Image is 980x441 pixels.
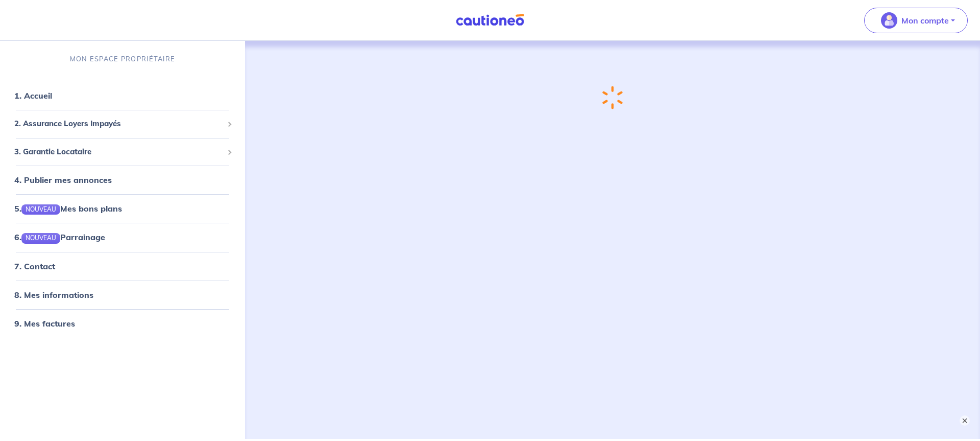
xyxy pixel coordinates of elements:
img: loading-spinner [602,86,623,109]
img: Cautioneo [452,14,528,27]
div: 1. Accueil [4,86,241,106]
div: 2. Assurance Loyers Impayés [4,114,241,134]
span: 3. Garantie Locataire [14,146,223,158]
a: 5.NOUVEAUMes bons plans [14,204,122,214]
button: illu_account_valid_menu.svgMon compte [864,8,968,33]
div: 7. Contact [4,256,241,276]
div: 5.NOUVEAUMes bons plans [4,199,241,219]
div: 9. Mes factures [4,313,241,334]
div: 3. Garantie Locataire [4,142,241,162]
a: 7. Contact [14,261,55,271]
a: 6.NOUVEAUParrainage [14,233,105,243]
div: 6.NOUVEAUParrainage [4,227,241,248]
a: 8. Mes informations [14,290,93,300]
span: 2. Assurance Loyers Impayés [14,119,223,130]
p: MON ESPACE PROPRIÉTAIRE [70,54,175,64]
a: 9. Mes factures [14,318,75,329]
a: 4. Publier mes annonces [14,175,112,185]
a: 1. Accueil [14,91,52,101]
div: 4. Publier mes annonces [4,170,241,191]
div: 8. Mes informations [4,285,241,305]
button: × [960,415,970,426]
p: Mon compte [901,14,949,27]
img: illu_account_valid_menu.svg [881,12,897,29]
